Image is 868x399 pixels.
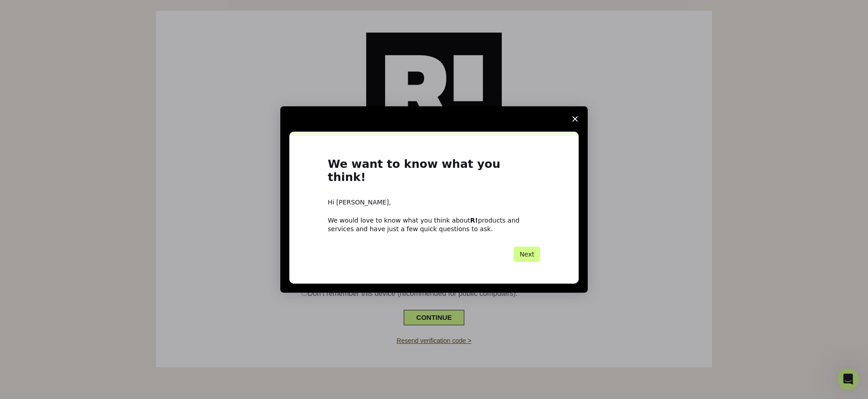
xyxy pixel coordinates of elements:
[470,217,478,224] b: R!
[514,247,540,262] button: Next
[562,106,588,132] span: Close survey
[328,198,540,207] div: Hi [PERSON_NAME],
[328,158,540,189] h1: We want to know what you think!
[328,216,540,233] div: We would love to know what you think about products and services and have just a few quick questi...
